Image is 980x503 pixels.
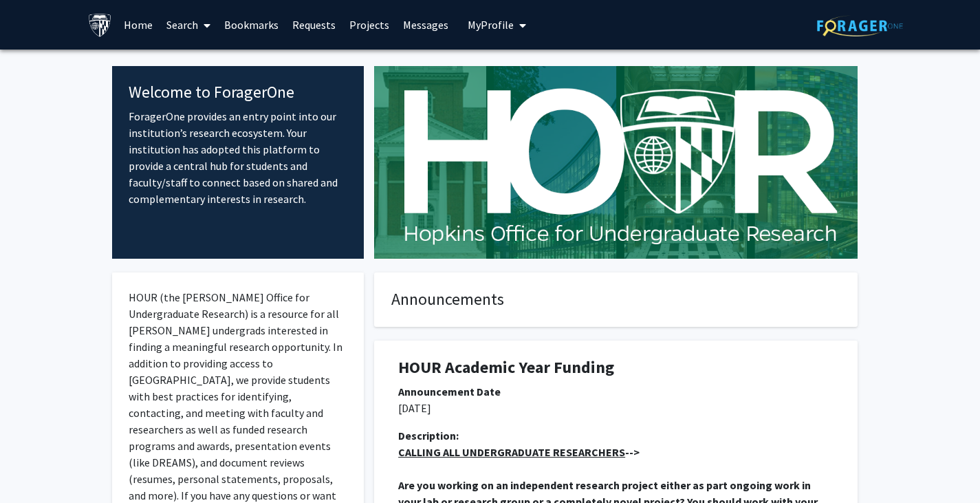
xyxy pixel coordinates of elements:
a: Home [117,1,160,49]
iframe: Chat [10,441,58,493]
strong: --> [398,445,640,459]
a: Projects [342,1,396,49]
p: ForagerOne provides an entry point into our institution’s research ecosystem. Your institution ha... [129,108,348,207]
img: Johns Hopkins University Logo [88,13,112,37]
h1: HOUR Academic Year Funding [398,358,834,378]
u: CALLING ALL UNDERGRADUATE RESEARCHERS [398,445,625,459]
img: ForagerOne Logo [817,15,903,36]
a: Messages [396,1,455,49]
div: Announcement Date [398,383,834,400]
a: Bookmarks [217,1,285,49]
span: My Profile [468,18,514,32]
a: Requests [285,1,342,49]
img: Cover Image [374,66,858,259]
h4: Welcome to ForagerOne [129,83,348,103]
div: Description: [398,427,834,444]
h4: Announcements [391,290,840,310]
a: Search [160,1,217,49]
p: [DATE] [398,400,834,416]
